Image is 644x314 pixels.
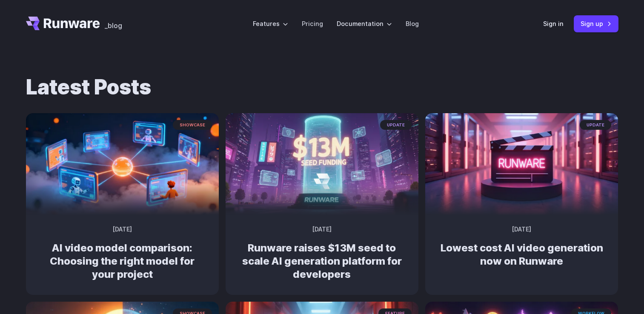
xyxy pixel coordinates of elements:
a: _blog [105,17,122,30]
label: Features [253,19,288,29]
img: Neon-lit movie clapperboard with the word 'RUNWARE' in a futuristic server room [425,113,618,215]
h2: AI video model comparison: Choosing the right model for your project [40,241,205,281]
time: [DATE] [512,225,531,234]
time: [DATE] [113,225,132,234]
h2: Runware raises $13M seed to scale AI generation platform for developers [239,241,405,281]
h1: Latest Posts [26,75,618,100]
img: Futuristic network of glowing screens showing robots and a person connected to a central digital ... [26,113,219,215]
a: Futuristic network of glowing screens showing robots and a person connected to a central digital ... [26,208,219,295]
img: Futuristic city scene with neon lights showing Runware announcement of $13M seed funding in large... [226,113,418,215]
a: Sign up [574,15,618,32]
a: Futuristic city scene with neon lights showing Runware announcement of $13M seed funding in large... [226,208,418,295]
h2: Lowest cost AI video generation now on Runware [439,241,604,268]
label: Documentation [337,19,392,29]
a: Blog [406,19,419,29]
span: update [580,120,611,130]
span: update [380,120,412,130]
a: Neon-lit movie clapperboard with the word 'RUNWARE' in a futuristic server room update [DATE] Low... [425,208,618,282]
span: _blog [105,22,122,29]
span: showcase [173,120,212,130]
a: Go to / [26,17,100,30]
time: [DATE] [312,225,332,234]
a: Sign in [543,19,564,29]
a: Pricing [302,19,323,29]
